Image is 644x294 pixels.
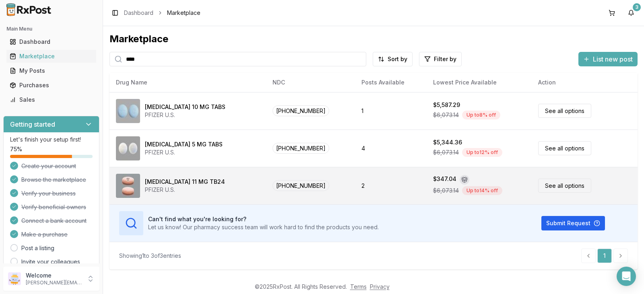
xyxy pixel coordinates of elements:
[116,136,140,160] img: Xeljanz 5 MG TABS
[462,186,502,195] div: Up to 14 % off
[10,119,55,129] h3: Getting started
[109,73,266,92] th: Drug Name
[6,64,96,78] a: My Posts
[10,67,93,75] div: My Posts
[617,267,636,286] div: Open Intercom Messenger
[625,6,638,19] button: 3
[272,180,329,191] span: [PHONE_NUMBER]
[532,73,638,92] th: Action
[26,280,82,286] p: [PERSON_NAME][EMAIL_ADDRESS][DOMAIN_NAME]
[116,99,140,123] img: Xeljanz 10 MG TABS
[434,55,456,63] span: Filter by
[8,272,21,285] img: User avatar
[3,50,99,63] button: Marketplace
[21,244,54,252] a: Post a listing
[10,52,93,60] div: Marketplace
[10,145,22,153] span: 75 %
[148,215,379,223] h3: Can't find what you're looking for?
[433,148,459,156] span: $6,073.14
[538,104,591,118] a: See all options
[145,148,223,156] div: PFIZER U.S.
[6,93,96,107] a: Sales
[6,78,96,93] a: Purchases
[597,249,612,263] a: 1
[10,96,93,104] div: Sales
[3,79,99,92] button: Purchases
[427,73,532,92] th: Lowest Price Available
[433,175,456,185] div: $347.04
[109,33,638,45] div: Marketplace
[124,9,153,17] a: Dashboard
[462,148,502,157] div: Up to 12 % off
[6,26,96,32] h2: Main Menu
[272,143,329,154] span: [PHONE_NUMBER]
[433,111,459,119] span: $6,073.14
[124,9,200,17] nav: breadcrumb
[21,217,87,225] span: Connect a bank account
[21,203,86,211] span: Verify beneficial owners
[433,187,459,195] span: $6,073.14
[21,162,76,170] span: Create your account
[6,49,96,64] a: Marketplace
[373,52,413,66] button: Sort by
[10,81,93,89] div: Purchases
[593,54,633,64] span: List new post
[3,93,99,106] button: Sales
[355,92,427,130] td: 1
[21,230,68,238] span: Make a purchase
[21,258,80,266] a: Invite your colleagues
[116,174,140,198] img: Xeljanz XR 11 MG TB24
[350,283,367,290] a: Terms
[633,3,641,11] div: 3
[355,130,427,167] td: 4
[10,38,93,46] div: Dashboard
[370,283,390,290] a: Privacy
[145,178,225,186] div: [MEDICAL_DATA] 11 MG TB24
[10,136,93,144] p: Let's finish your setup first!
[581,249,628,263] nav: pagination
[6,35,96,49] a: Dashboard
[578,52,638,66] button: List new post
[3,64,99,77] button: My Posts
[433,138,462,146] div: $5,344.36
[3,35,99,48] button: Dashboard
[388,55,407,63] span: Sort by
[148,223,379,231] p: Let us know! Our pharmacy success team will work hard to find the products you need.
[145,103,225,111] div: [MEDICAL_DATA] 10 MG TABS
[433,101,460,109] div: $5,587.29
[578,56,638,64] a: List new post
[538,141,591,155] a: See all options
[462,111,500,119] div: Up to 8 % off
[21,189,76,197] span: Verify your business
[272,105,329,116] span: [PHONE_NUMBER]
[145,186,225,194] div: PFIZER U.S.
[355,167,427,204] td: 2
[119,252,181,260] div: Showing 1 to 3 of 3 entries
[3,3,55,16] img: RxPost Logo
[541,216,605,230] button: Submit Request
[26,271,82,280] p: Welcome
[419,52,462,66] button: Filter by
[167,9,200,17] span: Marketplace
[266,73,355,92] th: NDC
[538,179,591,193] a: See all options
[145,111,225,119] div: PFIZER U.S.
[355,73,427,92] th: Posts Available
[21,176,86,184] span: Browse the marketplace
[145,140,223,148] div: [MEDICAL_DATA] 5 MG TABS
